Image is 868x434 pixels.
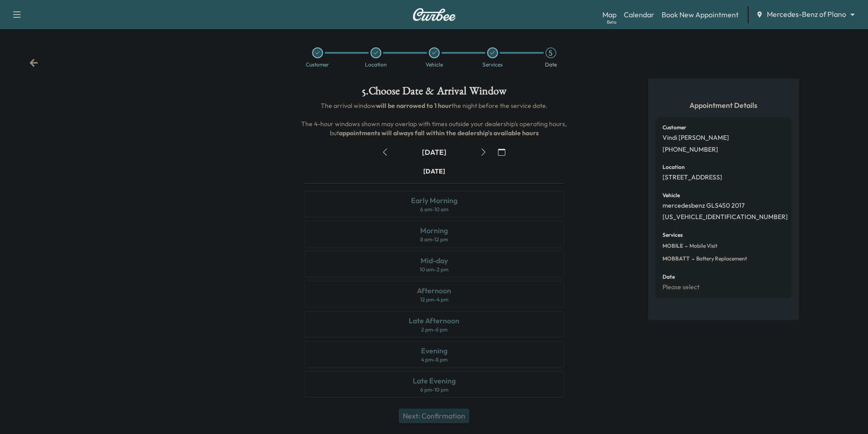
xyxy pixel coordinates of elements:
[662,9,739,20] a: Book New Appointment
[694,255,747,262] span: Battery Replacement
[422,147,447,157] div: [DATE]
[483,62,503,67] div: Services
[339,129,539,137] b: appointments will always fall within the dealership's available hours
[663,193,680,198] h6: Vehicle
[376,102,452,110] b: will be narrowed to 1 hour
[423,167,445,176] div: [DATE]
[306,62,329,67] div: Customer
[663,274,675,280] h6: Date
[663,283,699,291] p: Please select
[663,255,690,262] span: MOBBATT
[688,242,718,250] span: Mobile Visit
[301,102,568,137] span: The arrival window the night before the service date. The 4-hour windows shown may overlap with t...
[663,134,729,142] p: Vindi [PERSON_NAME]
[767,9,846,20] span: Mercedes-Benz of Plano
[663,125,686,130] h6: Customer
[663,242,683,250] span: MOBILE
[545,62,557,67] div: Date
[663,164,685,170] h6: Location
[663,174,722,182] p: [STREET_ADDRESS]
[663,202,745,210] p: mercedesbenz GLS450 2017
[663,213,788,221] p: [US_VEHICLE_IDENTIFICATION_NUMBER]
[29,58,38,67] div: Back
[663,232,683,238] h6: Services
[602,9,616,20] a: MapBeta
[607,19,616,26] div: Beta
[426,62,443,67] div: Vehicle
[683,241,688,250] span: -
[624,9,654,20] a: Calendar
[663,146,718,154] p: [PHONE_NUMBER]
[690,254,694,263] span: -
[297,86,571,101] h1: 5 . Choose Date & Arrival Window
[412,8,456,21] img: Curbee Logo
[655,100,792,110] h5: Appointment Details
[545,47,556,58] div: 5
[365,62,387,67] div: Location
